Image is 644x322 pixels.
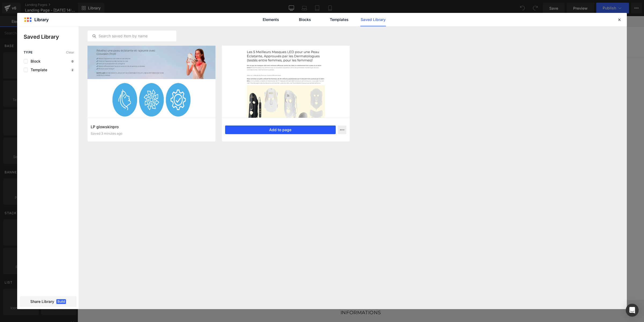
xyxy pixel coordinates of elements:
span: Template [28,68,47,72]
p: Start building your page [131,81,436,88]
div: Saved 3 minutes ago [91,132,212,135]
p: 2 [71,68,74,71]
p: or Drag & Drop elements from left sidebar [131,162,436,166]
span: AUJOURD'HUI -30% SUR LES 100 PREMIÈRES COMMANDES [225,3,342,7]
img: CANADA DENIOVE [136,18,216,34]
p: Saved Library [24,33,79,41]
span: Share Library [30,299,54,304]
span: Type [24,51,33,54]
span: Contact [268,23,284,28]
a: CANADA DENIOVE [134,16,218,36]
span: Build [56,299,66,304]
h3: LP glowskinpro [91,124,212,130]
a: Blocks [292,13,318,26]
a: Catalog [242,20,264,31]
span: Catalog [245,23,261,28]
p: 0 [71,60,74,63]
a: Search [276,306,290,314]
a: Contact [265,20,287,31]
span: Clear [66,51,74,54]
a: Elements [258,13,284,26]
input: Search saved item by name [88,33,176,39]
summary: Recherche [408,20,420,32]
span: Home [227,23,239,28]
button: Add to page [225,126,336,134]
div: Open Intercom Messenger [626,304,639,317]
a: Home [224,20,242,31]
h2: INFORMATIONS [181,294,385,300]
a: Saved Library [360,13,386,26]
a: Explore Template [259,147,308,158]
span: Block [28,59,41,63]
a: Templates [326,13,352,26]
